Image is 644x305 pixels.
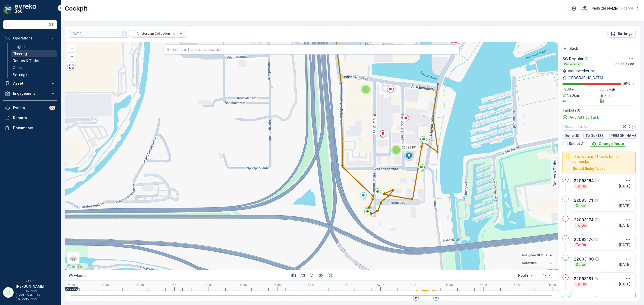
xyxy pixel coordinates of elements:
[13,72,27,77] p: Settings
[3,103,57,113] a: Events99
[565,256,566,260] p: -
[562,123,636,131] input: Search Tasks
[13,58,39,63] p: Routes & Tasks
[562,56,584,62] p: SG Regular
[575,223,587,228] p: To Do
[618,184,631,189] p: [DATE]
[565,217,566,221] p: -
[574,236,594,242] p: 22093176
[570,115,599,120] p: Add Ad Hoc Task
[562,133,581,139] button: Done (5)
[11,57,57,64] a: Routes & Tasks
[71,46,73,51] span: +
[15,4,36,14] img: logo_dark-DEwI_e13.png
[562,108,636,113] p: Tasks ( 20 )
[618,282,631,287] p: [DATE]
[620,7,633,11] p: ( +02:00 )
[69,30,129,38] input: dd/mm/yyyy
[575,184,587,189] p: To Do
[574,197,593,203] p: 22093171
[3,78,57,88] button: Asset
[574,295,593,301] p: 22093191
[68,252,79,264] a: Layers
[549,284,556,287] p: 19:00
[239,284,247,287] p: 10:00
[595,257,599,261] div: Help Tooltip Icon
[565,295,566,299] p: -
[16,289,53,301] p: [PERSON_NAME][EMAIL_ADDRESS][DOMAIN_NAME]
[543,273,547,277] div: 1x
[3,33,57,43] button: Operations
[594,198,598,202] div: Help Tooltip Icon
[594,296,598,300] div: Help Tooltip Icon
[585,133,603,138] p: To Do (13)
[65,287,77,290] p: 05:00:00
[562,115,599,120] a: Add Ad Hoc Task
[520,251,556,259] summary: Assignee Status
[570,46,578,51] p: Back
[583,133,605,139] button: To Do (13)
[581,6,588,11] img: basis-logo_rgb2x.png
[164,44,460,55] input: Search for tasks or a location
[377,284,384,287] p: 14:00
[565,236,566,240] p: -
[66,264,83,270] img: Google
[562,46,578,51] a: Back
[13,81,47,86] p: Asset
[618,242,631,247] p: [DATE]
[4,288,12,296] div: JJ
[514,284,521,287] p: 18:00
[609,133,643,138] p: [PERSON_NAME] (2)
[73,273,86,278] p: -- km/h
[590,141,626,147] button: Change Route
[567,75,603,80] p: [GEOGRAPHIC_DATA]
[565,197,566,201] p: -
[3,88,57,98] button: Engagement
[480,284,487,287] p: 17:00
[518,273,529,277] div: Route
[569,141,586,146] p: Select All
[567,98,569,104] p: -
[446,284,453,287] p: 16:00
[3,123,57,133] a: Documents
[574,276,593,282] p: 22093181
[595,237,599,241] div: Help Tooltip Icon
[391,145,401,155] div: 2
[573,166,606,171] button: Select Risky Tasks
[71,54,73,58] span: −
[574,256,594,262] p: 22093180
[65,5,88,13] p: Cockpit
[575,282,587,287] p: To Do
[599,141,624,146] p: Change Route
[623,81,630,86] p: 35 %
[574,178,594,184] p: 22093164
[13,125,55,130] p: Documents
[585,57,589,61] div: Help Tooltip Icon
[522,261,537,265] span: Activities
[68,53,75,60] a: Zoom Out
[605,87,615,92] p: -km/h
[595,179,599,183] div: Help Tooltip Icon
[590,6,618,11] p: [PERSON_NAME]
[11,71,57,78] a: Settings
[342,284,349,287] p: 13:00
[3,280,57,283] span: v 1.51.1
[575,262,585,267] p: Done
[575,203,585,208] p: Done
[11,50,57,57] a: Planning
[11,64,57,71] a: Cockpit
[205,284,213,287] p: 09:00
[605,93,610,98] p: -m
[567,87,575,92] p: 35m
[3,4,13,14] img: logo
[520,259,556,267] summary: Activities
[567,93,579,98] p: 1.30km
[618,31,633,36] p: Settings
[66,264,83,270] a: Open this area in Google Maps (opens a new window)
[274,284,281,287] p: 11:00
[575,242,587,247] p: To Do
[13,51,27,56] p: Planning
[13,105,46,110] p: Events
[13,91,47,96] p: Engagement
